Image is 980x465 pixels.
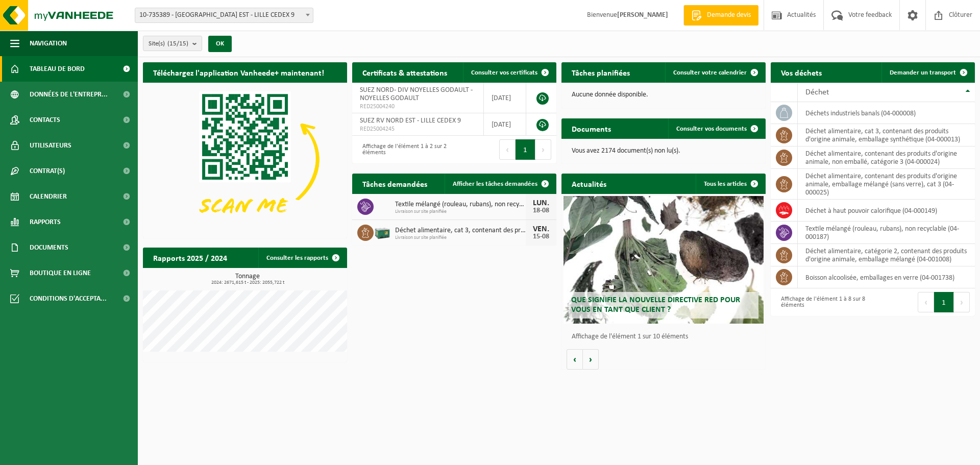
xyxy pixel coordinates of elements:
[934,292,954,312] button: 1
[30,286,107,311] span: Conditions d'accepta...
[531,225,551,233] div: VEN.
[30,31,67,56] span: Navigation
[572,333,761,340] p: Affichage de l'élément 1 sur 10 éléments
[445,174,555,194] a: Afficher les tâches demandées
[167,40,188,47] count: (15/15)
[143,248,237,267] h2: Rapports 2025 / 2024
[561,118,621,138] h2: Documents
[30,82,108,107] span: Données de l'entrepr...
[918,292,934,312] button: Previous
[567,349,583,370] button: Vorige
[890,69,956,76] span: Demander un transport
[360,117,461,125] span: SUEZ RV NORD EST - LILLE CEDEX 9
[881,62,974,83] a: Demander un transport
[395,201,526,209] span: Textile mélangé (rouleau, rubans), non recyclable
[135,8,313,23] span: 10-735389 - SUEZ RV NORD EST - LILLE CEDEX 9
[30,107,60,133] span: Contacts
[30,209,61,235] span: Rapports
[258,248,346,268] a: Consulter les rapports
[673,69,747,76] span: Consulter votre calendrier
[798,222,975,244] td: textile mélangé (rouleau, rubans), non recyclable (04-000187)
[463,62,555,83] a: Consulter vos certificats
[535,139,551,160] button: Next
[499,139,516,160] button: Previous
[776,291,868,313] div: Affichage de l'élément 1 à 8 sur 8 éléments
[30,158,65,184] span: Contrat(s)
[395,227,526,235] span: Déchet alimentaire, cat 3, contenant des produits d'origine animale, emballage s...
[572,148,755,155] p: Vous avez 2174 document(s) non lu(s).
[471,69,537,76] span: Consulter vos certificats
[360,86,473,102] span: SUEZ NORD- DIV NOYELLES GODAULT - NOYELLES GODAULT
[208,36,232,52] button: OK
[704,10,753,20] span: Demande devis
[357,138,449,161] div: Affichage de l'élément 1 à 2 sur 2 éléments
[395,235,526,241] span: Livraison sur site planifiée
[352,62,457,82] h2: Certificats & attestations
[676,126,747,132] span: Consulter vos documents
[484,113,526,136] td: [DATE]
[30,260,91,286] span: Boutique en ligne
[563,196,764,324] a: Que signifie la nouvelle directive RED pour vous en tant que client ?
[143,36,202,51] button: Site(s)(15/15)
[561,174,617,193] h2: Actualités
[30,133,71,158] span: Utilisateurs
[798,124,975,146] td: déchet alimentaire, cat 3, contenant des produits d'origine animale, emballage synthétique (04-00...
[583,349,599,370] button: Volgende
[572,91,755,99] p: Aucune donnée disponible.
[805,88,829,96] span: Déchet
[798,146,975,169] td: déchet alimentaire, contenant des produits d'origine animale, non emballé, catégorie 3 (04-000024)
[484,83,526,113] td: [DATE]
[374,223,391,240] img: PB-LB-0680-HPE-GN-01
[531,199,551,207] div: LUN.
[143,62,334,82] h2: Téléchargez l'application Vanheede+ maintenant!
[516,139,535,160] button: 1
[954,292,970,312] button: Next
[531,207,551,214] div: 18-08
[696,174,765,194] a: Tous les articles
[30,184,67,209] span: Calendrier
[135,8,313,22] span: 10-735389 - SUEZ RV NORD EST - LILLE CEDEX 9
[360,103,476,111] span: RED25004240
[571,296,740,314] span: Que signifie la nouvelle directive RED pour vous en tant que client ?
[798,102,975,124] td: déchets industriels banals (04-000008)
[352,174,437,193] h2: Tâches demandées
[561,62,640,82] h2: Tâches planifiées
[771,62,832,82] h2: Vos déchets
[143,83,347,236] img: Download de VHEPlus App
[531,233,551,240] div: 15-08
[149,36,188,52] span: Site(s)
[683,5,758,26] a: Demande devis
[148,273,347,285] h3: Tonnage
[668,118,765,139] a: Consulter vos documents
[30,235,68,260] span: Documents
[617,11,668,19] strong: [PERSON_NAME]
[798,169,975,200] td: déchet alimentaire, contenant des produits d'origine animale, emballage mélangé (sans verre), cat...
[360,125,476,133] span: RED25004245
[798,266,975,288] td: boisson alcoolisée, emballages en verre (04-001738)
[665,62,765,83] a: Consulter votre calendrier
[148,280,347,285] span: 2024: 2671,615 t - 2025: 2055,722 t
[395,209,526,215] span: Livraison sur site planifiée
[798,244,975,266] td: déchet alimentaire, catégorie 2, contenant des produits d'origine animale, emballage mélangé (04-...
[798,200,975,222] td: déchet à haut pouvoir calorifique (04-000149)
[30,56,85,82] span: Tableau de bord
[453,181,537,187] span: Afficher les tâches demandées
